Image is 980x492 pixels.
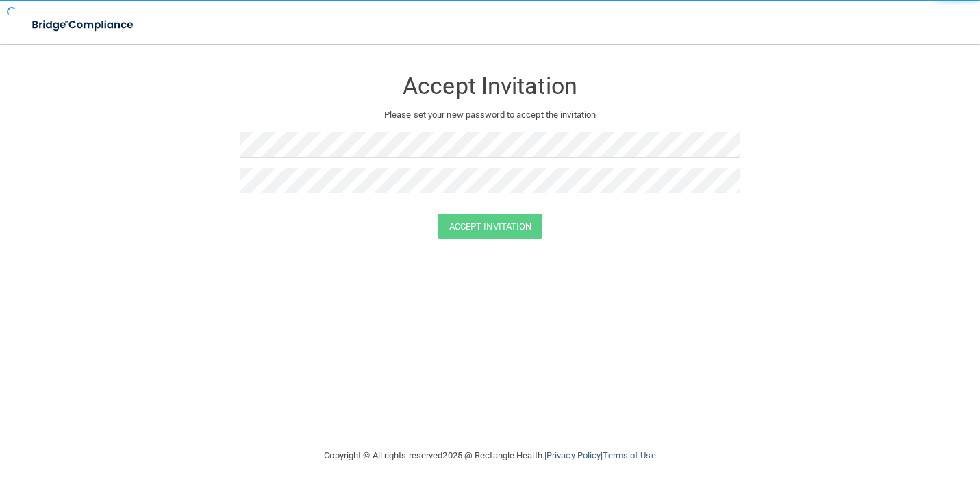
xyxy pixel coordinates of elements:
h3: Accept Invitation [240,73,740,99]
a: Privacy Policy [546,450,601,460]
div: Copyright © All rights reserved 2025 @ Rectangle Health | | [240,434,740,478]
button: Accept Invitation [438,214,543,239]
p: Please set your new password to accept the invitation [251,107,730,123]
img: bridge_compliance_login_screen.278c3ca4.svg [21,11,147,39]
a: Terms of Use [603,450,655,460]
